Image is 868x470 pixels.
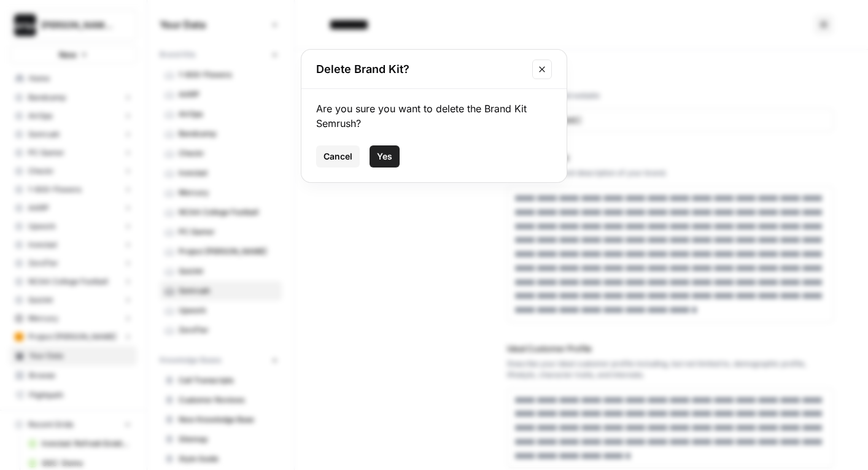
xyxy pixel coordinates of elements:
button: Yes [370,145,400,168]
span: Cancel [324,150,352,163]
button: Close modal [532,60,552,79]
button: Cancel [316,145,360,168]
h2: Delete Brand Kit? [316,61,525,78]
div: Are you sure you want to delete the Brand Kit Semrush? [316,101,552,131]
span: Yes [377,150,392,163]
